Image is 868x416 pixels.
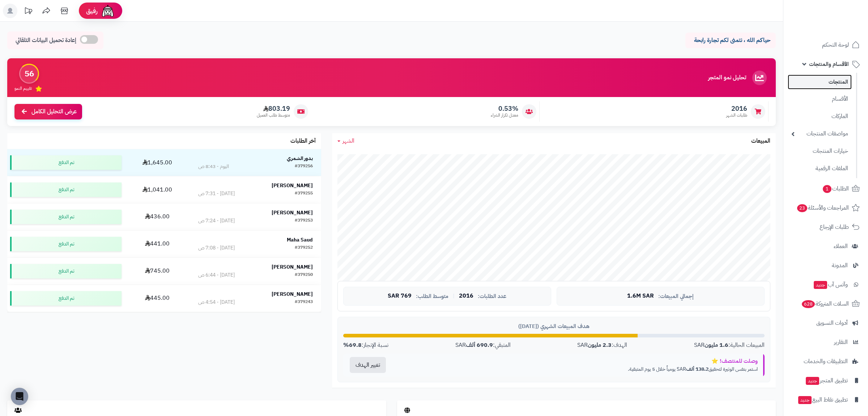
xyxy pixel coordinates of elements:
[822,184,849,194] span: الطلبات
[343,341,388,349] div: نسبة الإنجاز:
[124,258,190,285] td: 745.00
[788,276,864,293] a: وآتس آبجديد
[705,341,728,349] strong: 1.6 مليون
[198,244,235,252] div: [DATE] - 7:08 ص
[478,293,506,299] span: عدد الطلبات:
[788,391,864,408] a: تطبيق نقاط البيعجديد
[342,136,354,145] span: الشهر
[708,75,746,81] h3: تحليل نمو المتجر
[658,293,694,299] span: إجمالي المبيعات:
[124,176,190,203] td: 1,041.00
[726,112,747,118] span: طلبات الشهر
[10,264,122,278] div: تم الدفع
[801,299,849,309] span: السلات المتروكة
[272,290,313,298] strong: [PERSON_NAME]
[14,85,32,92] span: تقييم النمو
[788,109,852,124] a: الماركات
[686,365,709,373] strong: 138.2 ألف
[11,388,28,405] div: Open Intercom Messenger
[806,377,819,385] span: جديد
[798,396,812,404] span: جديد
[627,293,654,299] span: 1.6M SAR
[459,293,473,299] span: 2016
[788,353,864,370] a: التطبيقات والخدمات
[788,314,864,332] a: أدوات التسويق
[788,161,852,176] a: الملفات الرقمية
[198,217,235,224] div: [DATE] - 7:24 ص
[726,105,747,113] span: 2016
[577,341,627,349] div: الهدف: SAR
[257,112,290,118] span: متوسط طلب العميل
[805,375,848,386] span: تطبيق المتجر
[788,218,864,236] a: طلبات الإرجاع
[343,323,765,330] div: هدف المبيعات الشهري ([DATE])
[801,300,816,308] span: 628
[14,104,82,119] a: عرض التحليل الكامل
[834,337,848,347] span: التقارير
[343,341,362,349] strong: 69.8%
[804,356,848,366] span: التطبيقات والخدمات
[816,318,848,328] span: أدوات التسويق
[124,231,190,257] td: 441.00
[788,257,864,274] a: المدونة
[788,126,852,142] a: مواصفات المنتجات
[751,138,770,144] h3: المبيعات
[788,372,864,389] a: تطبيق المتجرجديد
[797,204,808,213] span: 23
[198,299,235,306] div: [DATE] - 4:54 ص
[822,40,849,50] span: لوحة التحكم
[272,182,313,189] strong: [PERSON_NAME]
[287,236,313,244] strong: Maha Saud
[295,163,313,170] div: #379256
[453,293,455,299] span: |
[694,341,765,349] div: المبيعات الحالية: SAR
[788,238,864,255] a: العملاء
[416,293,448,299] span: متوسط الطلب:
[788,36,864,54] a: لوحة التحكم
[813,280,848,290] span: وآتس آب
[10,182,122,197] div: تم الدفع
[198,272,235,279] div: [DATE] - 6:44 ص
[16,36,76,45] span: إعادة تحميل البيانات التلقائي
[832,260,848,270] span: المدونة
[295,272,313,279] div: #379250
[788,91,852,107] a: الأقسام
[198,163,229,170] div: اليوم - 8:43 ص
[10,210,122,224] div: تم الدفع
[124,285,190,312] td: 445.00
[819,10,861,26] img: logo-2.png
[788,143,852,159] a: خيارات المنتجات
[455,341,511,349] div: المتبقي: SAR
[814,281,827,289] span: جديد
[588,341,612,349] strong: 2.3 مليون
[398,366,758,373] p: استمر بنفس الوتيرة لتحقيق SAR يومياً خلال 5 يوم المتبقية.
[86,7,98,15] span: رفيق
[797,395,848,405] span: تطبيق نقاط البيع
[788,180,864,197] a: الطلبات1
[198,190,235,197] div: [DATE] - 7:31 ص
[822,185,832,193] span: 1
[834,241,848,251] span: العملاء
[491,112,518,118] span: معدل تكرار الشراء
[491,105,518,113] span: 0.53%
[10,155,122,170] div: تم الدفع
[337,137,354,145] a: الشهر
[691,36,770,45] p: حياكم الله ، نتمنى لكم تجارة رابحة
[350,357,386,373] button: تغيير الهدف
[295,299,313,306] div: #379243
[19,4,37,20] a: تحديثات المنصة
[124,203,190,230] td: 436.00
[31,108,77,116] span: عرض التحليل الكامل
[272,263,313,271] strong: [PERSON_NAME]
[295,217,313,224] div: #379253
[272,209,313,217] strong: [PERSON_NAME]
[788,75,852,89] a: المنتجات
[820,222,849,232] span: طلبات الإرجاع
[10,291,122,306] div: تم الدفع
[466,341,493,349] strong: 690.9 ألف
[295,190,313,197] div: #379255
[290,138,316,144] h3: آخر الطلبات
[101,4,115,18] img: ai-face.png
[287,155,313,162] strong: بدور الشمري
[124,149,190,176] td: 1,645.00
